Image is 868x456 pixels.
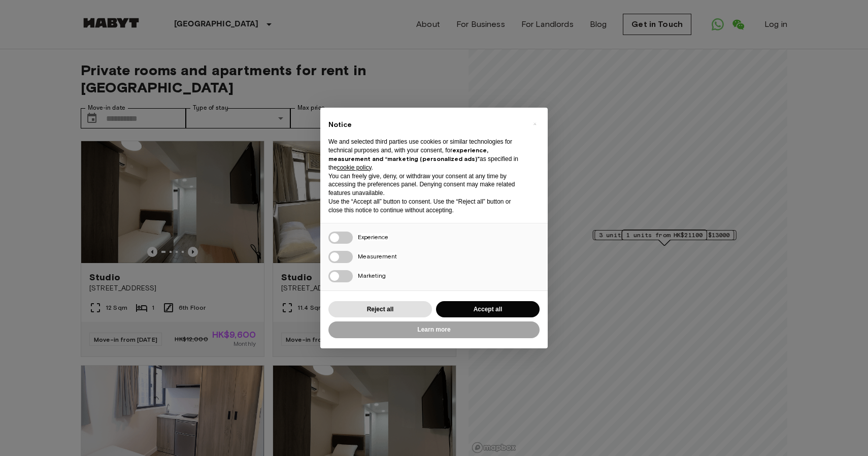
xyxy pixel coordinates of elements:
[328,321,540,338] button: Learn more
[436,301,540,318] button: Accept all
[358,252,397,260] span: Measurement
[328,172,523,198] p: You can freely give, deny, or withdraw your consent at any time by accessing the preferences pane...
[328,138,523,172] p: We and selected third parties use cookies or similar technologies for technical purposes and, wit...
[526,116,543,132] button: Close this notice
[328,146,488,162] strong: experience, measurement and “marketing (personalized ads)”
[328,301,432,318] button: Reject all
[358,233,388,241] span: Experience
[533,118,537,130] span: ×
[328,198,523,215] p: Use the “Accept all” button to consent. Use the “Reject all” button or close this notice to conti...
[358,272,386,279] span: Marketing
[337,164,372,171] a: cookie policy
[328,120,523,130] h2: Notice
